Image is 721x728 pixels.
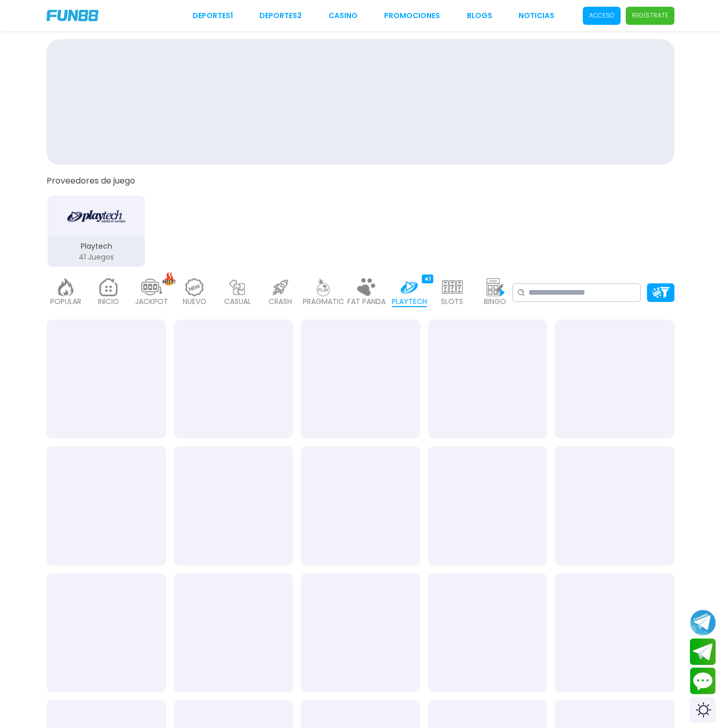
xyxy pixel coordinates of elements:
[441,296,463,307] p: SLOTS
[98,296,119,307] p: INICIO
[48,252,145,263] p: 41 Juegos
[98,278,119,296] img: home_light.webp
[690,639,716,665] button: Join telegram
[384,10,440,21] a: Promociones
[484,296,506,307] p: BINGO
[47,10,98,21] img: Company Logo
[303,296,344,307] p: PRAGMATIC
[43,194,149,268] button: Playtech
[313,278,334,296] img: pragmatic_light.webp
[50,296,81,307] p: POPULAR
[485,278,506,296] img: bingo_light.webp
[224,296,251,307] p: CASUAL
[141,278,162,296] img: jackpot_light.webp
[347,296,386,307] p: FAT PANDA
[690,697,716,723] div: Switch theme
[259,10,302,21] a: Deportes2
[392,296,427,307] p: PLAYTECH
[519,10,554,21] a: NOTICIAS
[399,278,420,296] img: playtech_active.webp
[329,10,358,21] a: CASINO
[442,278,463,296] img: slots_light.webp
[47,175,135,186] button: Proveedores de juego
[270,278,291,296] img: crash_light.webp
[55,278,76,296] img: popular_light.webp
[269,296,292,307] p: CRASH
[184,278,205,296] img: new_light.webp
[135,296,168,307] p: JACKPOT
[467,10,492,21] a: BLOGS
[422,275,433,283] div: 41
[652,287,670,298] img: Platform Filter
[193,10,233,21] a: Deportes1
[690,668,716,694] button: Contact customer service
[690,609,716,636] button: Join telegram channel
[589,11,614,20] p: Acceso
[48,241,145,252] p: Playtech
[632,11,668,20] p: Regístrate
[356,278,377,296] img: fat_panda_light.webp
[183,296,207,307] p: NUEVO
[163,272,175,286] img: hot
[67,202,125,231] img: Playtech
[227,278,248,296] img: casual_light.webp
